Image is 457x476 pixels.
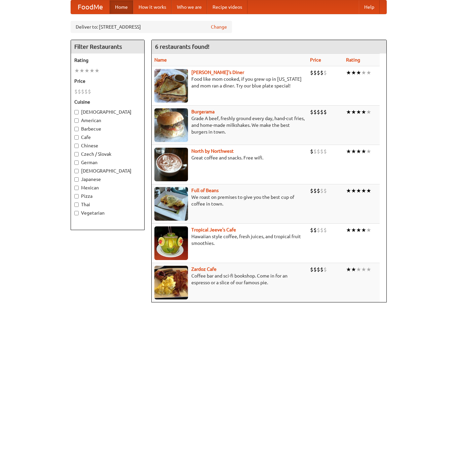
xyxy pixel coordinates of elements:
[191,109,215,114] a: Burgerama
[346,57,360,63] a: Rating
[94,67,100,74] li: ★
[346,226,351,234] li: ★
[191,266,217,272] a: Zardoz Cafe
[154,148,188,181] img: north.jpg
[154,69,188,103] img: sallys.jpg
[366,108,371,116] li: ★
[74,168,141,174] label: [DEMOGRAPHIC_DATA]
[356,148,361,155] li: ★
[313,187,317,194] li: $
[351,148,356,155] li: ★
[359,0,380,14] a: Help
[351,187,356,194] li: ★
[154,226,188,260] img: jeeves.jpg
[323,69,327,76] li: $
[313,148,317,155] li: $
[74,117,141,124] label: American
[313,266,317,273] li: $
[154,266,188,299] img: zardoz.jpg
[361,226,366,234] li: ★
[317,69,320,76] li: $
[313,69,317,76] li: $
[346,148,351,155] li: ★
[74,78,141,84] h5: Price
[346,69,351,76] li: ★
[313,226,317,234] li: $
[323,266,327,273] li: $
[320,148,323,155] li: $
[74,159,141,166] label: German
[133,0,172,14] a: How it works
[310,187,313,194] li: $
[74,134,141,141] label: Cafe
[351,108,356,116] li: ★
[366,266,371,273] li: ★
[191,188,219,193] a: Full of Beans
[74,135,79,140] input: Cafe
[323,187,327,194] li: $
[154,57,167,63] a: Name
[154,187,188,221] img: beans.jpg
[207,0,247,14] a: Recipe videos
[74,110,79,114] input: [DEMOGRAPHIC_DATA]
[81,88,84,95] li: $
[74,88,78,95] li: $
[74,109,141,115] label: [DEMOGRAPHIC_DATA]
[356,226,361,234] li: ★
[172,0,207,14] a: Who we are
[356,187,361,194] li: ★
[366,187,371,194] li: ★
[74,142,141,149] label: Chinese
[310,226,313,234] li: $
[154,154,305,161] p: Great coffee and snacks. Free wifi.
[351,226,356,234] li: ★
[71,0,110,14] a: FoodMe
[320,226,323,234] li: $
[88,88,91,95] li: $
[346,266,351,273] li: ★
[154,115,305,135] p: Grade A beef, freshly ground every day, hand-cut fries, and home-made milkshakes. We make the bes...
[74,151,141,157] label: Czech / Slovak
[74,160,79,165] input: German
[356,69,361,76] li: ★
[74,152,79,156] input: Czech / Slovak
[366,226,371,234] li: ★
[74,184,141,191] label: Mexican
[154,108,188,142] img: burgerama.jpg
[323,108,327,116] li: $
[191,70,244,75] a: [PERSON_NAME]'s Diner
[317,108,320,116] li: $
[79,67,84,74] li: ★
[71,40,144,53] h4: Filter Restaurants
[74,99,141,105] h5: Cuisine
[74,201,141,208] label: Thai
[78,88,81,95] li: $
[351,69,356,76] li: ★
[317,266,320,273] li: $
[366,69,371,76] li: ★
[74,194,79,198] input: Pizza
[310,108,313,116] li: $
[74,211,79,215] input: Vegetarian
[155,43,210,50] ng-pluralize: 6 restaurants found!
[211,24,227,30] a: Change
[154,76,305,89] p: Food like mom cooked, if you grew up in [US_STATE] and mom ran a diner. Try our blue plate special!
[323,226,327,234] li: $
[346,187,351,194] li: ★
[154,272,305,286] p: Coffee bar and sci-fi bookshop. Come in for an espresso or a slice of our famous pie.
[323,148,327,155] li: $
[317,148,320,155] li: $
[361,266,366,273] li: ★
[320,108,323,116] li: $
[74,57,141,64] h5: Rating
[74,177,79,182] input: Japanese
[74,210,141,216] label: Vegetarian
[71,21,232,33] div: Deliver to: [STREET_ADDRESS]
[154,194,305,207] p: We roast on premises to give you the best cup of coffee in town.
[191,227,236,232] a: Tropical Jeeve's Cafe
[74,127,79,131] input: Barbecue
